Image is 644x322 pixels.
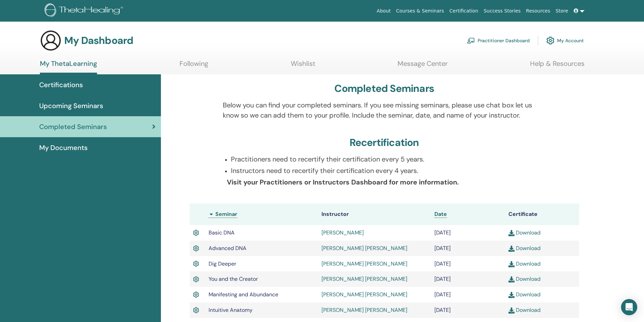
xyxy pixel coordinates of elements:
[374,5,393,17] a: About
[321,260,407,267] a: [PERSON_NAME] [PERSON_NAME]
[193,244,199,253] img: Active Certificate
[318,203,431,225] th: Instructor
[508,246,515,252] img: download.svg
[508,306,541,314] a: Download
[553,5,571,17] a: Store
[40,30,62,51] img: generic-user-icon.jpg
[321,229,364,236] a: [PERSON_NAME]
[508,245,541,252] a: Download
[193,275,199,284] img: Active Certificate
[546,33,584,48] a: My Account
[45,3,125,19] img: logo.png
[193,290,199,299] img: Active Certificate
[431,302,505,318] td: [DATE]
[180,59,208,73] a: Following
[481,5,523,17] a: Success Stories
[523,5,553,17] a: Resources
[209,260,236,267] span: Dig Deeper
[321,291,407,298] a: [PERSON_NAME] [PERSON_NAME]
[508,276,515,282] img: download.svg
[209,306,253,314] span: Intuitive Anatomy
[209,275,258,282] span: You and the Creator
[39,80,83,90] span: Certifications
[431,287,505,302] td: [DATE]
[193,259,199,268] img: Active Certificate
[40,59,97,74] a: My ThetaLearning
[223,100,546,120] p: Below you can find your completed seminars. If you see missing seminars, please use chat box let ...
[508,229,541,236] a: Download
[505,203,579,225] th: Certificate
[39,122,107,132] span: Completed Seminars
[508,261,515,267] img: download.svg
[508,307,515,314] img: download.svg
[434,210,447,218] a: Date
[546,35,554,46] img: cog.svg
[467,38,475,44] img: chalkboard-teacher.svg
[508,260,541,267] a: Download
[231,166,546,176] p: Instructors need to recertify their certification every 4 years.
[321,245,407,252] a: [PERSON_NAME] [PERSON_NAME]
[508,291,541,298] a: Download
[467,33,530,48] a: Practitioner Dashboard
[193,306,199,315] img: Active Certificate
[447,5,481,17] a: Certification
[321,275,407,282] a: [PERSON_NAME] [PERSON_NAME]
[334,82,434,95] h3: Completed Seminars
[431,256,505,272] td: [DATE]
[508,292,515,298] img: download.svg
[434,210,447,218] span: Date
[530,59,585,73] a: Help & Resources
[227,178,459,187] b: Visit your Practitioners or Instructors Dashboard for more information.
[431,241,505,256] td: [DATE]
[39,143,88,153] span: My Documents
[508,275,541,282] a: Download
[393,5,447,17] a: Courses & Seminars
[508,230,515,236] img: download.svg
[193,228,199,237] img: Active Certificate
[621,299,637,315] div: Open Intercom Messenger
[39,101,103,111] span: Upcoming Seminars
[350,137,419,149] h3: Recertification
[231,154,546,164] p: Practitioners need to recertify their certification every 5 years.
[398,59,448,73] a: Message Center
[209,291,278,298] span: Manifesting and Abundance
[431,271,505,287] td: [DATE]
[321,306,407,314] a: [PERSON_NAME] [PERSON_NAME]
[431,225,505,241] td: [DATE]
[209,245,246,252] span: Advanced DNA
[64,34,133,47] h3: My Dashboard
[291,59,315,73] a: Wishlist
[209,229,235,236] span: Basic DNA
